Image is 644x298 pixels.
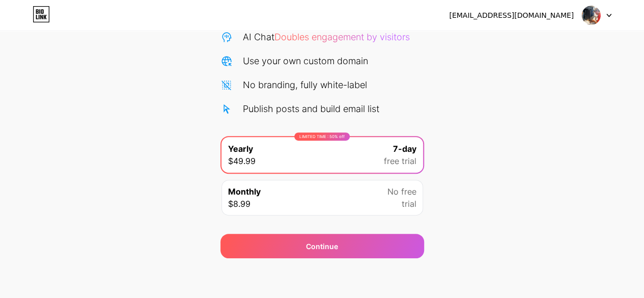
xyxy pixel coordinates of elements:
[393,143,416,155] span: 7-day
[228,155,256,167] span: $49.99
[243,102,379,116] div: Publish posts and build email list
[228,185,261,198] span: Monthly
[449,10,574,21] div: [EMAIL_ADDRESS][DOMAIN_NAME]
[243,54,368,68] div: Use your own custom domain
[228,143,253,155] span: Yearly
[387,185,416,198] span: No free
[581,6,601,25] img: expert12
[306,241,338,252] div: Continue
[243,78,367,92] div: No branding, fully white-label
[243,30,410,44] div: AI Chat
[402,198,416,210] span: trial
[274,32,410,42] span: Doubles engagement by visitors
[384,155,416,167] span: free trial
[294,132,350,141] div: LIMITED TIME : 50% off
[228,198,250,210] span: $8.99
